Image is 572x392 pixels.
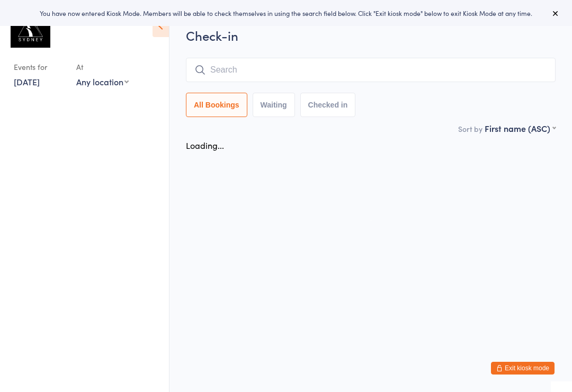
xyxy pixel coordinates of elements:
img: Alliance Sydney [11,8,50,48]
div: At [76,58,129,76]
input: Search [186,58,556,82]
a: [DATE] [14,76,40,87]
div: First name (ASC) [485,122,556,134]
div: Loading... [186,139,224,151]
label: Sort by [458,123,482,134]
h2: Check-in [186,26,556,44]
button: Waiting [253,93,295,117]
div: Events for [14,58,66,76]
button: All Bookings [186,93,247,117]
div: You have now entered Kiosk Mode. Members will be able to check themselves in using the search fie... [17,8,555,17]
button: Checked in [300,93,356,117]
button: Exit kiosk mode [491,362,555,375]
div: Any location [76,76,129,87]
